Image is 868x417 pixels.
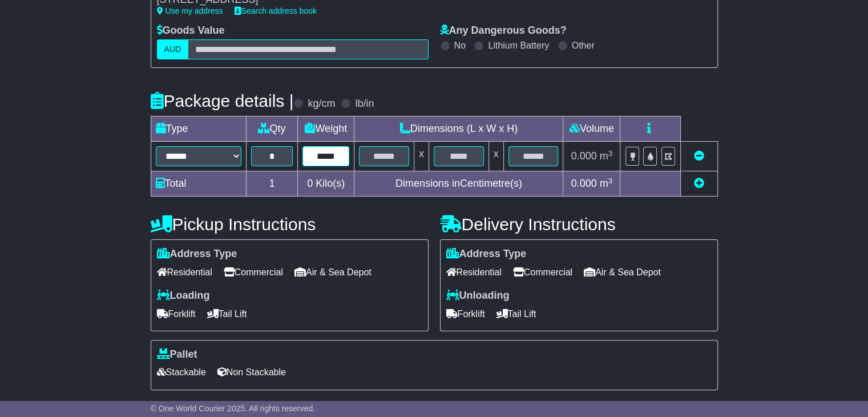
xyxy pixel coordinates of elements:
[354,117,563,142] td: Dimensions (L x W x H)
[157,248,237,260] label: Address Type
[440,25,567,37] label: Any Dangerous Goods?
[600,178,613,189] span: m
[608,149,613,158] sup: 3
[157,348,197,361] label: Pallet
[157,25,225,37] label: Goods Value
[217,363,286,381] span: Non Stackable
[157,263,212,281] span: Residential
[157,290,210,302] label: Loading
[298,171,354,197] td: Kilo(s)
[694,178,704,189] a: Add new item
[446,248,527,260] label: Address Type
[446,305,485,323] span: Forklift
[446,263,502,281] span: Residential
[446,290,510,302] label: Unloading
[355,98,374,110] label: lb/in
[157,6,223,15] a: Use my address
[151,91,294,110] h4: Package details |
[571,178,597,189] span: 0.000
[157,305,196,323] span: Forklift
[454,40,466,51] label: No
[224,263,283,281] span: Commercial
[414,142,429,171] td: x
[571,150,597,162] span: 0.000
[513,263,572,281] span: Commercial
[298,117,354,142] td: Weight
[235,6,317,15] a: Search address book
[488,40,549,51] label: Lithium Battery
[246,117,298,142] td: Qty
[563,117,620,142] td: Volume
[354,171,563,197] td: Dimensions in Centimetre(s)
[151,117,246,142] td: Type
[157,39,189,59] label: AUD
[151,171,246,197] td: Total
[608,177,613,185] sup: 3
[584,263,661,281] span: Air & Sea Depot
[488,142,503,171] td: x
[207,305,247,323] span: Tail Lift
[246,171,298,197] td: 1
[294,263,372,281] span: Air & Sea Depot
[151,215,429,234] h4: Pickup Instructions
[157,363,206,381] span: Stackable
[496,305,536,323] span: Tail Lift
[307,178,313,189] span: 0
[694,150,704,162] a: Remove this item
[440,215,718,234] h4: Delivery Instructions
[572,40,595,51] label: Other
[600,150,613,162] span: m
[308,98,335,110] label: kg/cm
[151,404,316,413] span: © One World Courier 2025. All rights reserved.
